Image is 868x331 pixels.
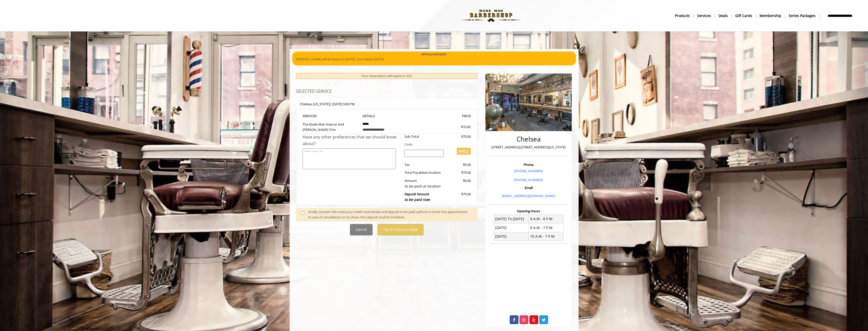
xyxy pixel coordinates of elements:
td: The Made Man Haircut And [PERSON_NAME] Trim [303,119,359,134]
div: $5.00 [448,162,471,167]
th: PRICE [415,113,471,119]
a: Gift cardsgift cards [732,12,756,19]
div: Kindly consent: We need your credit card details and deposit to be paid upfront to book this appo... [308,209,472,220]
div: Your reservation will expire in 3:51 [296,73,478,79]
p: [PERSON_NAME] will be back on [DATE]. Sod is Back [DATE]. [296,57,572,62]
td: 10 A.M - 7 P.M [529,232,564,241]
div: $75.00 [448,170,471,175]
div: Have any other preferences that we should know about? [303,134,401,147]
b: Membership [760,13,781,19]
td: 8 A.M - 8 P.M [529,215,564,223]
p: [STREET_ADDRESS],[STREET_ADDRESS][US_STATE] [491,145,566,150]
a: [EMAIL_ADDRESS][DOMAIN_NAME] [502,194,555,198]
div: Code [401,142,471,147]
div: to be paid at location [404,183,444,189]
span: , [US_STATE] [311,102,330,106]
a: Series packagesSeries packages [785,12,819,19]
h2: Chelsea [491,135,566,143]
td: [DATE] [494,232,529,241]
b: Deals [718,13,728,19]
h3: Phone [491,163,566,166]
b: gift cards [735,13,752,19]
div: $75.00 [448,191,471,202]
b: Series packages [789,13,816,19]
button: APPLY [457,148,471,155]
div: $0.00 [448,178,471,189]
td: [DATE] To [DATE] [494,215,529,223]
th: DETAILS [359,113,415,119]
a: ServicesServices [694,12,715,19]
div: Total Payable [401,170,448,175]
button: Pay $75.00 and Book [378,224,423,235]
b: Deposit Amount [404,192,430,202]
a: [PHONE_NUMBER] [514,169,543,173]
div: $70.00 [448,134,471,139]
th: SERVICE [303,113,359,119]
h3: Email [491,186,566,189]
b: Chelsea | [DATE] 5:00 PM [300,102,355,106]
button: Cancel [350,224,373,235]
span: S [315,114,317,118]
h3: Opening Hours [490,209,567,213]
a: MembershipMembership [756,12,785,19]
b: products [675,13,690,19]
td: [DATE] [494,223,529,232]
td: 8 A.M - 7 P.M [529,223,564,232]
b: Announcements [421,51,447,57]
div: Amount [401,178,448,189]
div: Sub-Total [401,134,448,139]
span: to be paid now [404,197,430,202]
div: Tax [401,162,448,167]
a: DealsDeals [715,12,732,19]
img: Made Man Barbershop logo [456,2,526,30]
b: Services [697,13,711,19]
span: at location [425,170,441,175]
a: [PHONE_NUMBER] [514,178,543,182]
a: Productsproducts [671,12,694,19]
h3: SELECTED SERVICE [296,89,478,94]
div: $70.00 [443,124,471,130]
